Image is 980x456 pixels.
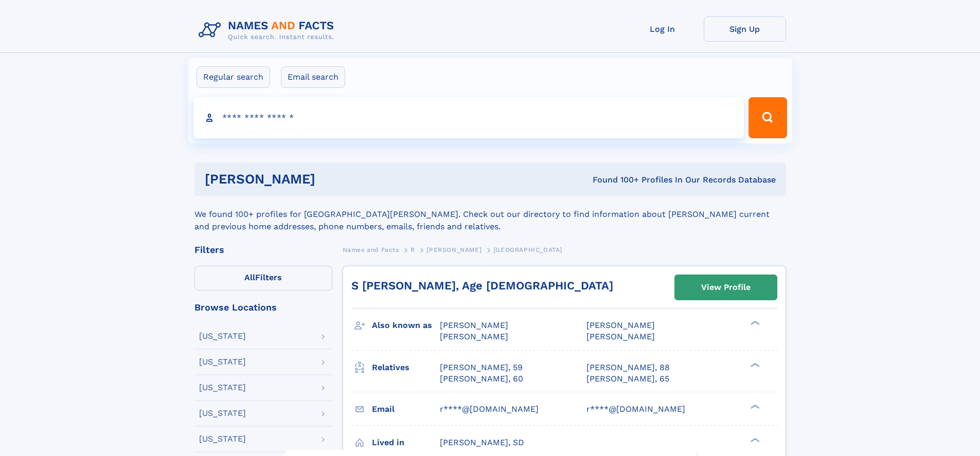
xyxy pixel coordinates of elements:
[343,243,399,256] a: Names and Facts
[440,437,524,447] span: [PERSON_NAME], SD
[675,275,777,300] a: View Profile
[194,16,343,44] img: Logo Names and Facts
[244,272,255,282] span: All
[440,373,523,385] a: [PERSON_NAME], 60
[281,66,345,88] label: Email search
[426,243,482,256] a: [PERSON_NAME]
[586,373,669,385] a: [PERSON_NAME], 65
[194,303,332,312] div: Browse Locations
[199,384,246,392] div: [US_STATE]
[411,243,415,256] a: R
[194,245,332,254] div: Filters
[193,97,744,138] input: search input
[704,16,786,42] a: Sign Up
[748,403,760,410] div: ❯
[748,320,760,326] div: ❯
[372,317,440,334] h3: Also known as
[748,361,760,368] div: ❯
[199,358,246,366] div: [US_STATE]
[194,196,786,233] div: We found 100+ profiles for [GEOGRAPHIC_DATA][PERSON_NAME]. Check out our directory to find inform...
[372,400,440,418] h3: Email
[748,436,760,443] div: ❯
[440,362,523,373] a: [PERSON_NAME], 59
[586,332,655,341] span: [PERSON_NAME]
[440,320,508,330] span: [PERSON_NAME]
[199,409,246,417] div: [US_STATE]
[197,66,270,88] label: Regular search
[493,246,562,253] span: [GEOGRAPHIC_DATA]
[372,434,440,451] h3: Lived in
[749,97,787,138] button: Search Button
[199,435,246,443] div: [US_STATE]
[621,16,704,42] a: Log In
[454,174,776,186] div: Found 100+ Profiles In Our Records Database
[411,246,415,253] span: R
[372,359,440,376] h3: Relatives
[701,276,751,299] div: View Profile
[586,320,655,330] span: [PERSON_NAME]
[351,279,613,292] a: S [PERSON_NAME], Age [DEMOGRAPHIC_DATA]
[194,266,332,290] label: Filters
[199,332,246,340] div: [US_STATE]
[440,332,508,341] span: [PERSON_NAME]
[426,246,482,253] span: [PERSON_NAME]
[586,362,670,373] a: [PERSON_NAME], 88
[205,173,454,186] h1: [PERSON_NAME]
